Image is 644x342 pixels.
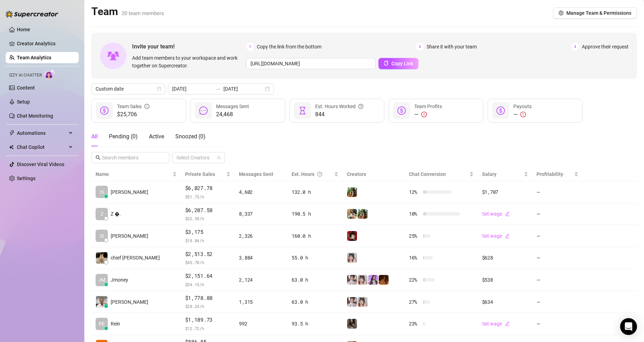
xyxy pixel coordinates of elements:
img: Chat Copilot [9,145,14,150]
span: setting [559,11,564,15]
div: 8,337 [239,210,283,218]
img: Sabrina [347,187,357,197]
a: Set wageedit [482,233,510,239]
span: $25,706 [117,110,149,119]
button: Manage Team & Permissions [553,7,637,19]
span: Invite your team! [132,42,246,51]
img: Ani [347,253,357,263]
td: — [532,269,583,291]
td: — [532,225,583,247]
span: Payouts [513,104,532,109]
img: Kisa [368,275,378,285]
span: $ 12.72 /h [185,325,231,332]
span: Salary [482,171,496,177]
a: Creator Analytics [17,38,73,49]
span: Team Profits [414,104,442,109]
div: 4,602 [239,188,283,196]
input: Search members [102,154,160,162]
span: $ 51.73 /h [185,193,231,200]
span: [PERSON_NAME] [111,232,148,240]
span: $3,175 [185,228,231,236]
span: edit [505,211,510,216]
div: — [414,110,442,119]
div: 3,884 [239,254,283,262]
div: Open Intercom Messenger [620,318,637,335]
span: $ 28.24 /h [185,303,231,310]
span: 2 [416,43,424,51]
h2: Team [91,5,164,18]
div: 2,124 [239,276,283,284]
span: IS [100,188,104,196]
img: yeule [347,319,357,329]
span: Manage Team & Permissions [566,10,631,16]
div: Est. Hours [292,170,332,178]
th: Creators [343,167,405,181]
span: 20 team members [122,10,164,17]
span: 27 % [409,298,420,306]
span: dollar-circle [496,106,505,115]
span: Messages Sent [239,171,273,177]
div: 63.0 h [292,298,338,306]
span: Rein [111,320,120,328]
div: $1,707 [482,188,528,196]
span: Chat Copilot [17,142,67,153]
img: Rosie [347,297,357,307]
span: exclamation-circle [421,112,427,117]
a: Chat Monitoring [17,113,53,119]
span: Approve their request [582,43,629,51]
img: Kyle Wessels [96,296,108,308]
div: 93.5 h [292,320,338,328]
span: 3 [571,43,579,51]
span: $1,189.73 [185,316,231,324]
img: AI Chatter [45,69,56,79]
td: — [532,291,583,313]
img: Miss [347,231,357,241]
img: Sabrina [358,209,367,219]
span: edit [505,321,510,326]
span: chief [PERSON_NAME] [111,254,160,262]
span: message [199,106,208,115]
td: — [532,203,583,225]
div: 63.0 h [292,276,338,284]
span: copy [384,61,389,66]
span: Z �. [111,210,121,218]
span: to [215,86,221,92]
img: PantheraX [379,275,389,285]
span: Snoozed ( 0 ) [175,133,206,140]
td: — [532,313,583,335]
span: Share it with your team [427,43,477,51]
span: dollar-circle [397,106,406,115]
span: $ 32.59 /h [185,215,231,222]
span: 24,468 [216,110,249,119]
span: Active [149,133,164,140]
span: 12 % [409,188,420,196]
span: $2,513.52 [185,250,231,258]
a: Set wageedit [482,321,510,327]
span: 25 % [409,232,420,240]
div: 132.0 h [292,188,338,196]
span: question-circle [317,170,322,178]
span: [PERSON_NAME] [111,188,148,196]
a: Setup [17,99,30,105]
span: Copy the link from the bottom [257,43,321,51]
span: Chat Conversion [409,171,446,177]
a: Settings [17,176,35,181]
a: Discover Viral Videos [17,162,64,167]
span: 16 % [409,254,420,262]
span: search [96,155,100,160]
span: $2,151.64 [185,272,231,280]
span: Custom date [96,84,161,94]
div: 55.0 h [292,254,338,262]
img: Ani [358,275,367,285]
div: $628 [482,254,528,262]
span: team [217,156,221,160]
a: Team Analytics [17,55,51,60]
td: — [532,181,583,203]
div: — [513,110,532,119]
span: exclamation-circle [520,112,526,117]
span: thunderbolt [9,130,15,136]
span: 23 % [409,320,420,328]
span: RE [99,320,105,328]
div: Est. Hours Worked [315,103,363,110]
span: $6,207.58 [185,206,231,215]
